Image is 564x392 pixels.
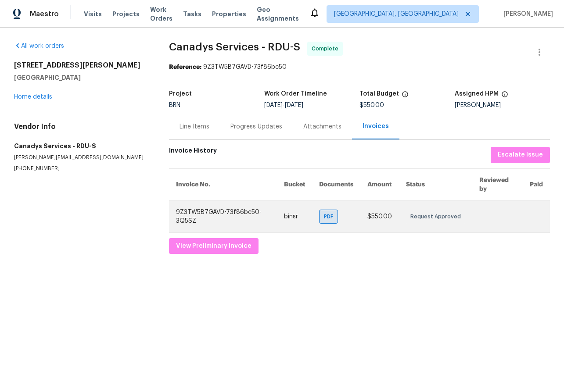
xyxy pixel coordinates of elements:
b: Reference: [169,64,201,70]
th: Bucket [277,168,312,200]
span: [DATE] [264,102,283,108]
td: 9Z3TW5B7GAVD-73f86bc50-3Q5SZ [169,200,277,232]
h5: Work Order Timeline [264,91,327,97]
td: binsr [277,200,312,232]
p: [PHONE_NUMBER] [14,165,148,172]
th: Documents [312,168,360,200]
p: [PERSON_NAME][EMAIL_ADDRESS][DOMAIN_NAME] [14,154,148,161]
span: $550.00 [367,214,392,220]
button: Escalate Issue [491,147,550,163]
a: All work orders [14,43,64,49]
button: View Preliminary Invoice [169,238,259,254]
span: Visits [84,10,102,18]
span: Tasks [183,11,201,17]
th: Invoice No. [169,168,277,200]
h6: Invoice History [169,147,217,159]
span: BRN [169,102,180,108]
h5: [GEOGRAPHIC_DATA] [14,73,148,82]
th: Reviewed by [472,168,523,200]
div: 9Z3TW5B7GAVD-73f86bc50 [169,63,550,71]
span: Maestro [30,10,59,18]
span: $550.00 [359,102,384,108]
span: Geo Assignments [257,5,299,23]
span: [PERSON_NAME] [500,10,553,18]
span: Escalate Issue [498,150,543,160]
span: Projects [112,10,140,18]
h4: Vendor Info [14,122,148,131]
h5: Canadys Services - RDU-S [14,142,148,150]
span: Canadys Services - RDU-S [169,42,300,52]
span: The total cost of line items that have been proposed by Opendoor. This sum includes line items th... [402,91,409,102]
span: [DATE] [285,102,303,108]
h2: [STREET_ADDRESS][PERSON_NAME] [14,61,148,70]
span: - [264,102,303,108]
div: Line Items [180,122,209,131]
th: Status [399,168,472,200]
span: PDF [324,212,337,221]
span: View Preliminary Invoice [176,241,251,252]
span: The hpm assigned to this work order. [501,91,508,102]
a: Home details [14,94,52,100]
span: [GEOGRAPHIC_DATA], [GEOGRAPHIC_DATA] [334,10,459,18]
span: Work Orders [150,5,172,23]
div: Invoices [363,122,389,131]
h5: Project [169,91,192,97]
th: Paid [523,168,550,200]
span: Properties [212,10,246,18]
span: Complete [312,44,342,53]
span: Request Approved [410,212,464,221]
div: PDF [319,210,338,224]
h5: Assigned HPM [455,91,499,97]
div: Progress Updates [230,122,282,131]
h5: Total Budget [359,91,399,97]
div: [PERSON_NAME] [455,102,550,108]
th: Amount [360,168,399,200]
div: Attachments [303,122,341,131]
